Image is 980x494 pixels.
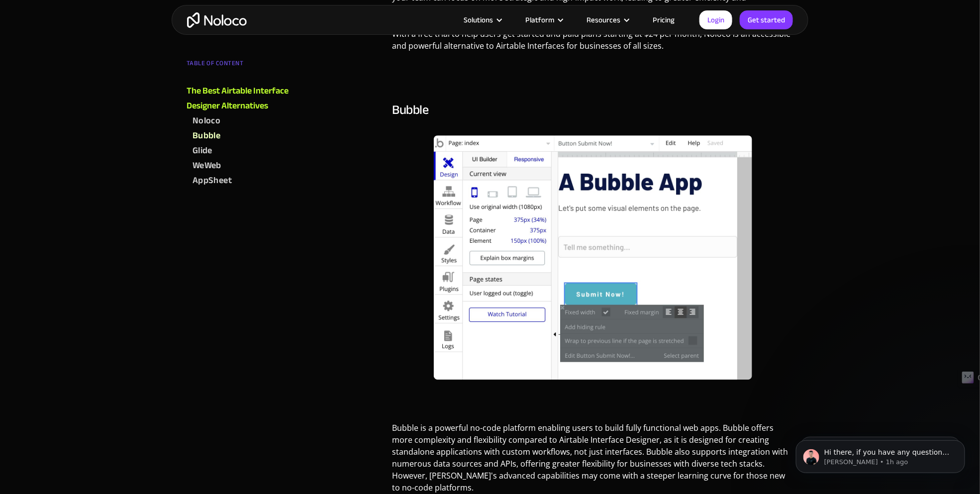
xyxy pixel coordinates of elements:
[187,56,307,76] div: TABLE OF CONTENT
[587,13,620,26] div: Resources
[193,113,220,128] div: Noloco‍
[193,128,307,143] a: Bubble
[525,13,554,26] div: Platform
[193,128,220,143] div: Bubble
[392,397,793,417] p: ‍
[740,10,793,29] a: Get started
[193,158,221,173] div: WeWeb
[699,10,732,29] a: Login
[193,173,307,188] a: AppSheet
[640,13,687,26] a: Pricing
[392,98,428,122] a: Bubble
[187,12,247,28] a: home
[451,13,513,26] div: Solutions
[464,13,493,26] div: Solutions
[193,113,307,128] a: Noloco‍
[781,419,980,489] iframe: Intercom notifications message
[187,84,307,113] a: The Best Airtable Interface Designer Alternatives
[193,173,232,188] div: AppSheet
[392,64,793,84] p: ‍
[193,143,212,158] div: Glide
[513,13,574,26] div: Platform
[574,13,640,26] div: Resources
[392,28,793,59] p: With a free trial to help users get started and paid plans starting at $24 per month, Noloco is a...
[193,158,307,173] a: WeWeb
[193,143,307,158] a: Glide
